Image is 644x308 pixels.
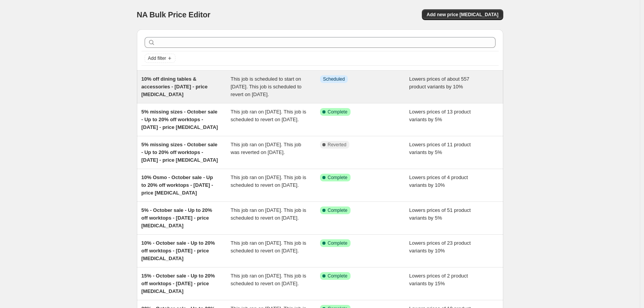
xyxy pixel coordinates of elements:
[231,76,302,97] span: This job is scheduled to start on [DATE]. This job is scheduled to revert on [DATE].
[422,9,503,20] button: Add new price [MEDICAL_DATA]
[231,174,306,188] span: This job ran on [DATE]. This job is scheduled to revert on [DATE].
[142,109,218,130] span: 5% missing sizes - October sale - Up to 20% off worktops - [DATE] - price [MEDICAL_DATA]
[427,12,498,18] span: Add new price [MEDICAL_DATA]
[145,54,175,63] button: Add filter
[409,240,471,254] span: Lowers prices of 23 product variants by 10%
[142,240,215,261] span: 10% - October sale - Up to 20% off worktops - [DATE] - price [MEDICAL_DATA]
[328,109,347,115] span: Complete
[328,240,347,246] span: Complete
[231,109,306,122] span: This job ran on [DATE]. This job is scheduled to revert on [DATE].
[328,207,347,213] span: Complete
[231,207,306,221] span: This job ran on [DATE]. This job is scheduled to revert on [DATE].
[142,76,208,97] span: 10% off dining tables & accessories - [DATE] - price [MEDICAL_DATA]
[409,174,468,188] span: Lowers prices of 4 product variants by 10%
[323,76,345,82] span: Scheduled
[409,76,469,90] span: Lowers prices of about 557 product variants by 10%
[231,240,306,254] span: This job ran on [DATE]. This job is scheduled to revert on [DATE].
[142,142,218,163] span: 5% missing sizes - October sale - Up to 20% off worktops - [DATE] - price [MEDICAL_DATA]
[409,207,471,221] span: Lowers prices of 51 product variants by 5%
[409,142,471,155] span: Lowers prices of 11 product variants by 5%
[148,55,166,61] span: Add filter
[137,10,211,19] span: NA Bulk Price Editor
[231,142,301,155] span: This job ran on [DATE]. This job was reverted on [DATE].
[142,273,215,294] span: 15% - October sale - Up to 20% off worktops - [DATE] - price [MEDICAL_DATA]
[231,273,306,286] span: This job ran on [DATE]. This job is scheduled to revert on [DATE].
[328,273,347,279] span: Complete
[328,142,347,148] span: Reverted
[328,174,347,181] span: Complete
[142,174,213,196] span: 10% Osmo - October sale - Up to 20% off worktops - [DATE] - price [MEDICAL_DATA]
[409,273,468,286] span: Lowers prices of 2 product variants by 15%
[142,207,212,228] span: 5% - October sale - Up to 20% off worktops - [DATE] - price [MEDICAL_DATA]
[409,109,471,122] span: Lowers prices of 13 product variants by 5%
